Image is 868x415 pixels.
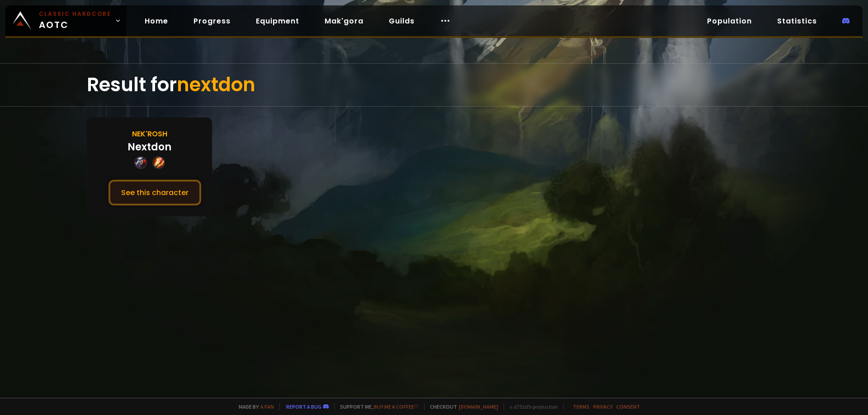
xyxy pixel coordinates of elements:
span: Support me, [334,403,419,410]
span: AOTC [39,10,111,32]
a: Population [700,12,759,30]
a: Terms [573,403,590,410]
span: v. d752d5 - production [504,403,558,410]
div: Nextdon [127,140,171,154]
a: Report a bug [286,403,321,410]
a: Classic HardcoreAOTC [5,5,127,36]
a: Buy me a coffee [374,403,419,410]
span: Checkout [424,403,498,410]
button: See this character [108,180,201,205]
small: Classic Hardcore [39,10,111,18]
span: Made by [233,403,274,410]
a: Mak'gora [317,12,371,30]
a: Consent [616,403,640,410]
a: [DOMAIN_NAME] [459,403,498,410]
a: Privacy [593,403,613,410]
a: Home [137,12,175,30]
a: Statistics [770,12,824,30]
a: Equipment [249,12,307,30]
div: Nek'Rosh [132,128,167,140]
a: Progress [186,12,238,30]
a: Guilds [382,12,422,30]
a: a fan [260,403,274,410]
span: nextdon [177,71,255,98]
div: Result for [87,64,781,106]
